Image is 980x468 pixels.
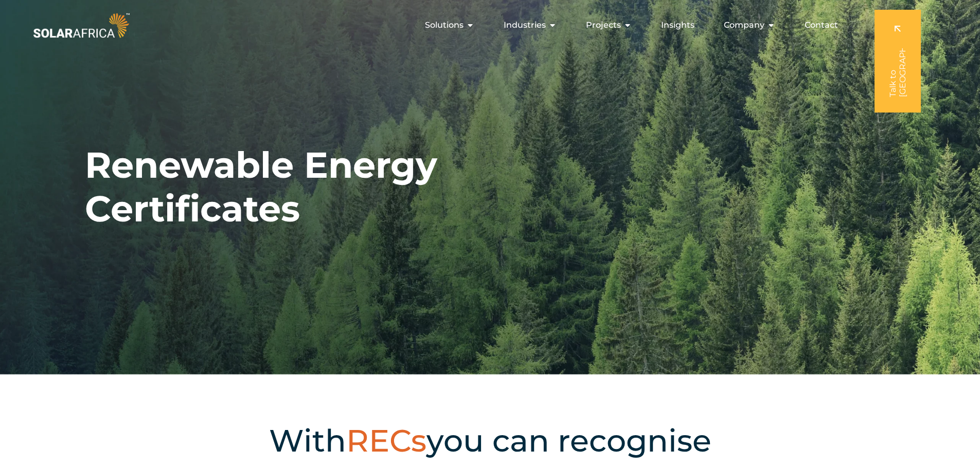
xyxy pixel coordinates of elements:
[805,19,838,31] a: Contact
[132,15,846,35] nav: Menu
[661,19,694,31] a: Insights
[346,422,426,459] span: RECs
[132,15,846,35] div: Menu Toggle
[85,143,445,231] h1: Renewable Energy Certificates
[504,19,546,31] span: Industries
[425,19,464,31] span: Solutions
[586,19,621,31] span: Projects
[724,19,764,31] span: Company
